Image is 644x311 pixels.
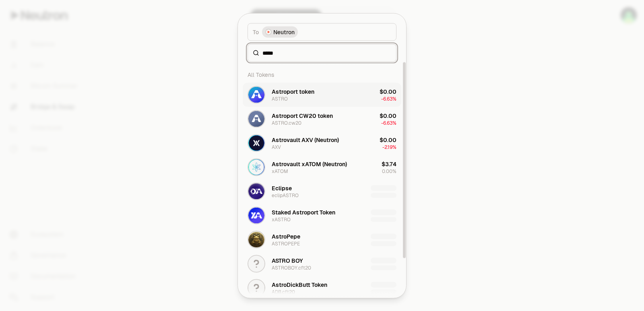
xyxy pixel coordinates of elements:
[272,95,288,102] div: ASTRO
[253,28,259,36] span: To
[272,192,299,198] div: eclipASTRO
[243,276,401,300] button: AstroDickButt TokenADB.cft20
[272,87,314,95] div: Astroport token
[248,183,264,199] img: eclipASTRO Logo
[380,111,396,119] div: $0.00
[272,111,333,119] div: Astroport CW20 token
[248,231,264,247] img: ASTROPEPE Logo
[272,288,295,295] div: ADB.cft20
[382,160,396,168] div: $3.74
[248,207,264,223] img: xASTRO Logo
[243,82,401,107] button: ASTRO LogoAstroport tokenASTRO$0.00-6.63%
[248,87,264,103] img: ASTRO Logo
[272,264,311,271] div: ASTROBOY.cft20
[243,227,401,251] button: ASTROPEPE LogoAstroPepeASTROPEPE
[266,29,271,34] img: Neutron Logo
[381,95,396,102] span: -6.63%
[243,155,401,179] button: xATOM LogoAstrovault xATOM (Neutron)xATOM$3.740.00%
[248,111,264,127] img: ASTRO.cw20 Logo
[272,160,347,168] div: Astrovault xATOM (Neutron)
[272,208,335,216] div: Staked Astroport Token
[381,119,396,126] span: -6.63%
[272,280,327,288] div: AstroDickButt Token
[248,159,264,175] img: xATOM Logo
[272,136,339,144] div: Astrovault AXV (Neutron)
[272,119,301,126] div: ASTRO.cw20
[243,203,401,227] button: xASTRO LogoStaked Astroport TokenxASTRO
[272,256,303,264] div: ASTRO BOY
[272,240,300,247] div: ASTROPEPE
[243,66,401,82] div: All Tokens
[272,168,288,174] div: xATOM
[273,28,295,36] span: Neutron
[243,251,401,276] button: ASTRO BOYASTROBOY.cft20
[272,232,300,240] div: AstroPepe
[380,136,396,144] div: $0.00
[248,23,396,41] button: ToNeutron LogoNeutron
[382,144,396,150] span: -2.19%
[248,135,264,151] img: AXV Logo
[243,107,401,131] button: ASTRO.cw20 LogoAstroport CW20 tokenASTRO.cw20$0.00-6.63%
[272,184,292,192] div: Eclipse
[272,144,281,150] div: AXV
[243,131,401,155] button: AXV LogoAstrovault AXV (Neutron)AXV$0.00-2.19%
[382,168,396,174] span: 0.00%
[380,87,396,95] div: $0.00
[243,179,401,203] button: eclipASTRO LogoEclipseeclipASTRO
[272,216,291,222] div: xASTRO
